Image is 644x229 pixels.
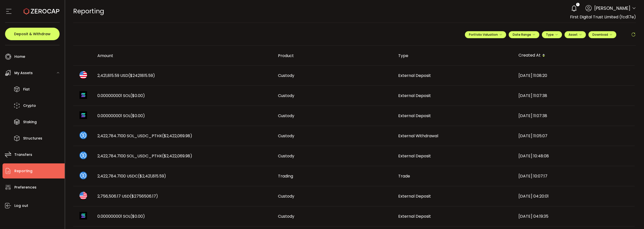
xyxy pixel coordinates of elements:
img: usdc_portfolio.svg [79,172,87,179]
span: External Deposit [398,93,431,99]
span: Trade [398,173,410,179]
span: Custody [278,93,294,99]
button: Asset [565,31,586,38]
div: [DATE] 10:07:17 [514,173,635,179]
span: 0.000000001 SOL [97,93,145,99]
span: 0.000000001 SOL [97,113,145,119]
span: Custody [278,213,294,219]
span: 1 [577,3,578,6]
button: Deposit & Withdraw [5,28,60,40]
span: ($0.00) [130,213,145,219]
span: External Deposit [398,73,431,78]
div: [DATE] 10:48:08 [514,153,635,159]
span: ($2,422,069.98) [162,153,192,159]
span: ($2,422,069.98) [162,133,192,139]
div: [DATE] 11:07:38 [514,113,635,119]
button: Type [542,31,562,38]
span: ($2,421,815.59) [138,173,166,179]
span: Type [546,32,558,37]
span: External Deposit [398,113,431,119]
div: Created At [514,51,635,60]
img: sol_usdc_pthx_portfolio.png [79,152,87,159]
span: 2,422,784.7100 USDC [97,173,166,179]
iframe: Chat Widget [619,205,644,229]
span: [PERSON_NAME] [594,5,630,12]
span: Crypto [23,102,36,109]
span: Custody [278,193,294,199]
div: Type [394,53,514,59]
span: ($2756506.17) [130,193,158,199]
span: External Deposit [398,213,431,219]
span: Date Range [513,32,535,37]
span: Custody [278,153,294,159]
div: Product [274,53,394,59]
button: Date Range [509,31,539,38]
img: sol_usdc_pthx_portfolio.png [79,131,87,139]
span: Preferences [14,184,36,191]
span: Custody [278,73,294,78]
span: Reporting [14,167,32,175]
span: ($2421815.59) [128,73,155,78]
div: [DATE] 11:08:20 [514,73,635,78]
div: [DATE] 11:07:38 [514,93,635,99]
span: Fiat [23,86,30,93]
span: Home [14,53,25,60]
span: Download [592,32,612,37]
span: 2,422,784.7100 SOL_USDC_PTHX [97,153,192,159]
span: Custody [278,133,294,139]
span: 2,756,506.17 USD [97,193,158,199]
span: Custody [278,113,294,119]
span: First Digital Trust Limited (fcd17e) [570,14,636,20]
img: sol_portfolio.png [79,212,87,219]
div: [DATE] 11:05:07 [514,133,635,139]
span: Structures [23,135,42,142]
span: External Deposit [398,153,431,159]
span: Deposit & Withdraw [14,32,51,36]
span: My Assets [14,69,33,77]
img: sol_portfolio.png [79,111,87,119]
span: 0.000000001 SOL [97,213,145,219]
span: Trading [278,173,293,179]
span: 2,422,784.7100 SOL_USDC_PTHX [97,133,192,139]
img: usd_portfolio.svg [79,71,87,79]
span: Portfolio Valuation [469,32,502,37]
span: Transfers [14,151,32,158]
img: sol_portfolio.png [79,91,87,99]
div: [DATE] 04:19:35 [514,213,635,219]
span: ($0.00) [130,113,145,119]
img: usd_portfolio.svg [79,192,87,199]
span: 2,421,815.59 USD [97,73,155,78]
button: Portfolio Valuation [465,31,506,38]
span: ($0.00) [130,93,145,99]
button: Download [588,31,616,38]
span: Log out [14,202,28,209]
span: External Deposit [398,193,431,199]
span: Staking [23,118,37,126]
span: External Withdrawal [398,133,438,139]
span: Reporting [73,7,104,16]
div: Amount [93,53,274,59]
div: [DATE] 04:20:01 [514,193,635,199]
span: Asset [569,32,578,37]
